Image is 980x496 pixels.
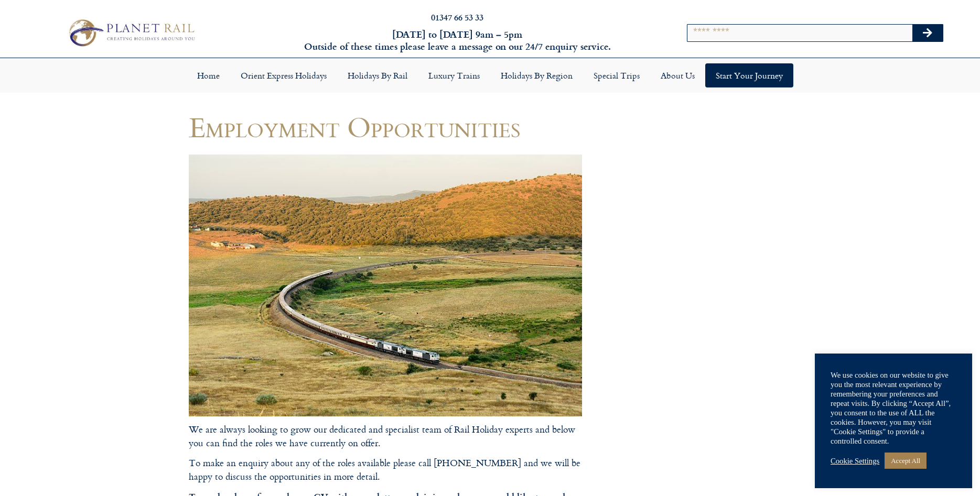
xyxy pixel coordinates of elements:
h6: [DATE] to [DATE] 9am – 5pm Outside of these times please leave a message on our 24/7 enquiry serv... [264,28,651,53]
a: Orient Express Holidays [230,63,337,87]
div: We use cookies on our website to give you the most relevant experience by remembering your prefer... [831,370,956,446]
a: Holidays by Rail [337,63,418,87]
p: To make an enquiry about any of the roles available please call [PHONE_NUMBER] and we will be hap... [189,456,582,484]
img: Planet Rail Train Holidays Logo [63,16,198,49]
h1: Employment Opportunities [189,112,582,142]
a: Holidays by Region [490,63,583,87]
button: Search [912,25,943,41]
a: Home [187,63,230,87]
nav: Menu [5,63,975,87]
p: We are always looking to grow our dedicated and specialist team of Rail Holiday experts and below... [189,423,582,450]
a: Special Trips [583,63,650,87]
a: Accept All [885,453,927,469]
a: Cookie Settings [831,456,879,466]
a: Start your Journey [705,63,793,87]
a: 01347 66 53 33 [431,11,483,23]
a: About Us [650,63,705,87]
a: Luxury Trains [418,63,490,87]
